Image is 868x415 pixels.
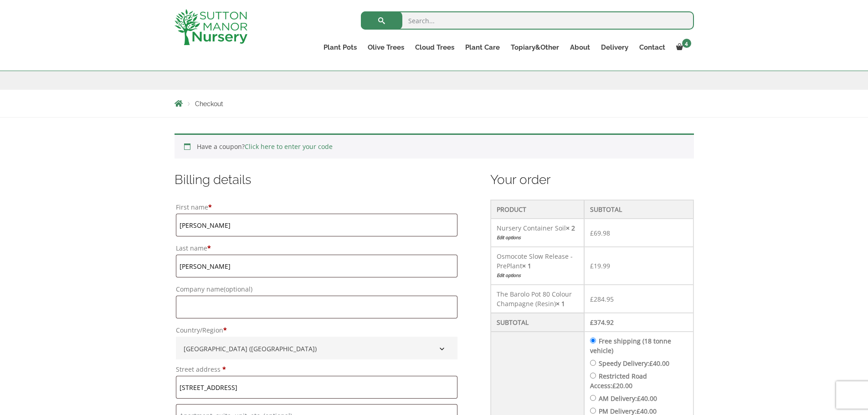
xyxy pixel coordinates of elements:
input: House number and street name [176,376,457,399]
span: (optional) [224,285,252,293]
bdi: 40.00 [649,359,669,368]
th: Product [491,200,584,219]
div: Have a coupon? [175,133,694,159]
label: First name [176,201,457,214]
strong: × 1 [556,299,565,308]
bdi: 20.00 [612,381,632,390]
strong: × 1 [522,261,531,270]
span: £ [590,295,594,303]
th: Subtotal [491,313,584,332]
label: AM Delivery: [599,394,657,403]
bdi: 284.95 [590,295,614,303]
label: Speedy Delivery: [599,359,669,368]
bdi: 374.92 [590,318,614,327]
bdi: 19.99 [590,261,610,270]
a: Cloud Trees [410,41,460,54]
a: Plant Care [460,41,505,54]
label: Company name [176,283,457,296]
a: Delivery [596,41,634,54]
span: Country/Region [176,337,457,359]
th: Subtotal [584,200,693,219]
a: Contact [634,41,671,54]
a: Edit options [497,271,578,280]
span: Checkout [195,100,223,108]
h3: Your order [490,171,693,188]
span: £ [590,318,594,327]
input: Search... [361,11,694,30]
span: £ [649,359,653,368]
a: Olive Trees [362,41,410,54]
span: £ [637,394,641,403]
td: Osmocote Slow Release - PrePlant [491,247,584,285]
label: Last name [176,242,457,255]
td: Nursery Container Soil [491,219,584,247]
a: Plant Pots [318,41,362,54]
a: Topiary&Other [505,41,565,54]
a: Edit options [497,233,578,242]
span: £ [590,229,594,237]
img: logo [175,9,247,45]
strong: × 2 [566,224,575,232]
a: About [565,41,596,54]
span: £ [612,381,616,390]
td: The Barolo Pot 80 Colour Champagne (Resin) [491,285,584,313]
label: Country/Region [176,324,457,337]
h3: Billing details [175,171,459,188]
bdi: 40.00 [637,394,657,403]
span: United Kingdom (UK) [180,341,453,356]
a: 4 [671,41,694,54]
span: £ [590,261,594,270]
a: Click here to enter your code [245,142,333,151]
label: Free shipping (18 tonne vehicle) [590,337,671,355]
nav: Breadcrumbs [175,100,694,107]
bdi: 69.98 [590,229,610,237]
label: Street address [176,363,457,376]
span: 4 [682,39,691,48]
label: Restricted Road Access: [590,372,647,390]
